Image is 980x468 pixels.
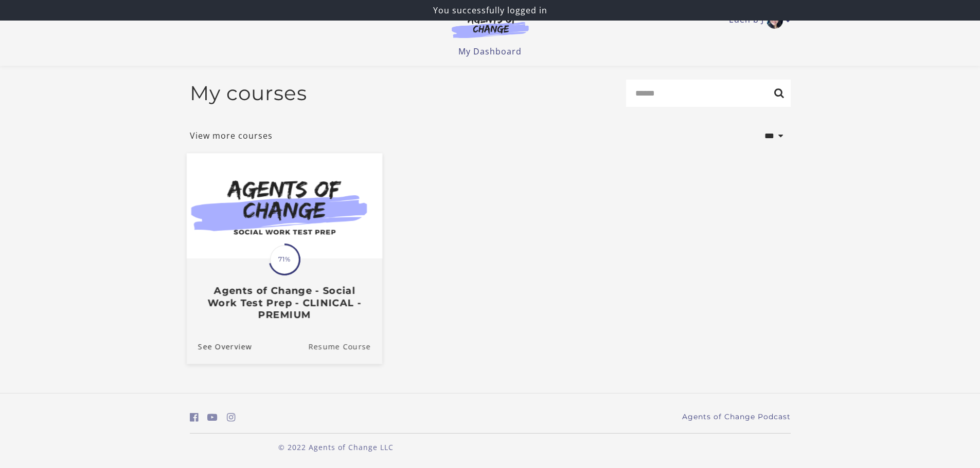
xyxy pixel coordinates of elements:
i: https://www.facebook.com/groups/aswbtestprep (Open in a new window) [190,413,199,422]
span: 71% [270,245,299,274]
a: My Dashboard [458,46,522,57]
a: Toggle menu [729,12,786,29]
a: https://www.youtube.com/c/AgentsofChangeTestPrepbyMeaganMitchell (Open in a new window) [207,410,218,425]
p: © 2022 Agents of Change LLC [190,442,482,453]
a: View more courses [190,129,273,142]
a: Agents of Change - Social Work Test Prep - CLINICAL - PREMIUM: Resume Course [308,329,382,363]
h2: My courses [190,81,307,105]
i: https://www.youtube.com/c/AgentsofChangeTestPrepbyMeaganMitchell (Open in a new window) [207,413,218,422]
img: Agents of Change Logo [441,14,540,38]
h3: Agents of Change - Social Work Test Prep - CLINICAL - PREMIUM [198,285,370,321]
a: Agents of Change - Social Work Test Prep - CLINICAL - PREMIUM: See Overview [186,329,252,363]
i: https://www.instagram.com/agentsofchangeprep/ (Open in a new window) [227,413,236,422]
a: https://www.facebook.com/groups/aswbtestprep (Open in a new window) [190,410,199,425]
a: Agents of Change Podcast [682,411,791,422]
p: You successfully logged in [4,4,976,16]
a: https://www.instagram.com/agentsofchangeprep/ (Open in a new window) [227,410,236,425]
